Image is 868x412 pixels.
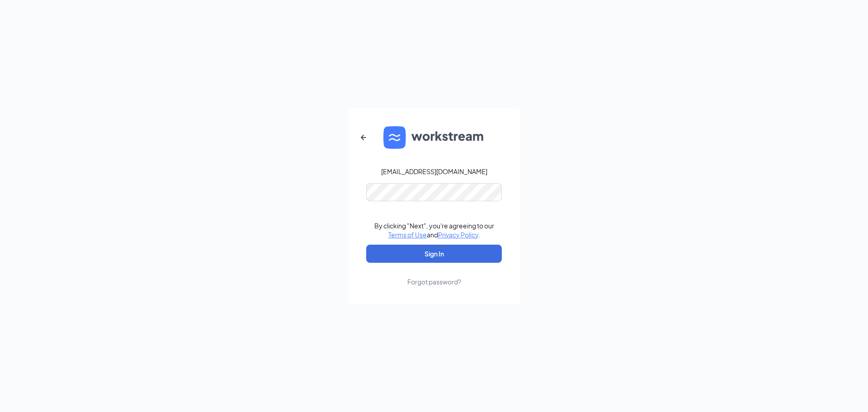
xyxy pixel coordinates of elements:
[383,126,485,149] img: WS logo and Workstream text
[407,263,461,286] a: Forgot password?
[374,221,494,239] div: By clicking "Next", you're agreeing to our and .
[381,167,487,176] div: [EMAIL_ADDRESS][DOMAIN_NAME]
[366,245,502,263] button: Sign In
[353,127,374,148] button: ArrowLeftNew
[358,132,369,143] svg: ArrowLeftNew
[407,277,461,286] div: Forgot password?
[388,231,427,239] a: Terms of Use
[438,231,478,239] a: Privacy Policy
